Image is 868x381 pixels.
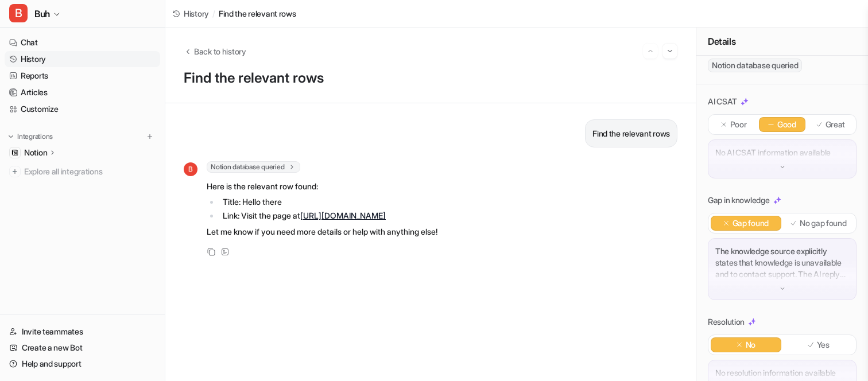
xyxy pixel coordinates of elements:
img: Previous session [646,46,654,56]
img: explore all integrations [9,166,21,177]
img: Next session [666,46,674,56]
p: No [746,339,755,351]
p: Here is the relevant row found: [207,180,437,193]
a: Articles [5,84,160,100]
img: expand menu [7,133,15,141]
img: Notion [11,149,18,156]
span: Find the relevant rows [219,7,296,20]
a: [URL][DOMAIN_NAME] [300,211,386,220]
h1: Find the relevant rows [184,70,677,87]
span: Notion database queried [708,59,802,72]
p: Gap found [733,217,769,229]
p: Yes [817,339,830,351]
p: Notion [24,147,47,158]
a: Chat [5,34,160,50]
p: No gap found [800,217,847,229]
a: Create a new Bot [5,340,160,356]
span: Explore all integrations [24,162,156,181]
p: Let me know if you need more details or help with anything else! [207,225,437,239]
button: Go to next session [662,44,677,59]
p: No AI CSAT information available [715,147,849,158]
a: Customize [5,101,160,117]
li: Link: Visit the page at [219,209,437,223]
img: down-arrow [778,285,786,293]
span: / [212,7,215,20]
img: menu_add.svg [146,133,154,141]
p: Gap in knowledge [708,195,770,206]
button: Back to history [184,45,246,57]
p: AI CSAT [708,96,737,107]
span: B [184,162,197,176]
p: Integrations [17,132,53,141]
span: Back to history [194,45,246,57]
button: Integrations [5,131,56,142]
p: Resolution [708,316,745,328]
div: Details [696,28,868,56]
p: The knowledge source explicitly states that knowledge is unavailable and to contact support. The ... [715,246,849,280]
p: Find the relevant rows [592,127,670,141]
button: Go to previous session [643,44,658,59]
a: Reports [5,68,160,84]
span: Notion database queried [207,161,300,173]
a: Explore all integrations [5,164,160,180]
span: Buh [34,6,50,22]
img: down-arrow [778,163,786,171]
p: Poor [730,119,747,130]
p: No resolution information available [715,367,849,379]
a: Invite teammates [5,324,160,340]
li: Title: Hello there [219,195,437,209]
a: History [172,7,209,20]
p: Great [826,119,846,130]
span: History [184,7,209,20]
a: Help and support [5,356,160,372]
p: Good [777,119,796,130]
span: B [9,4,28,22]
a: History [5,51,160,67]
